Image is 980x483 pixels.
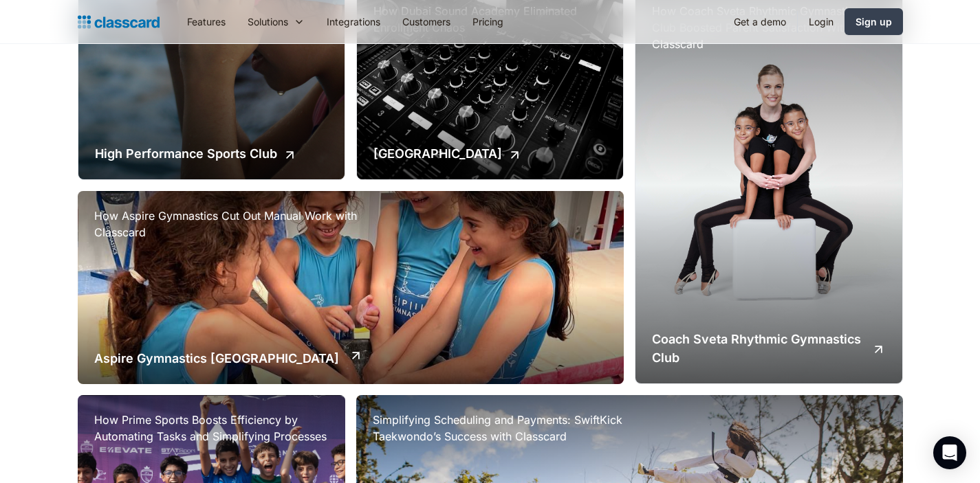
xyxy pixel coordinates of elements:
[248,14,288,29] div: Solutions
[237,6,316,37] div: Solutions
[176,6,237,37] a: Features
[933,436,966,469] div: Open Intercom Messenger
[94,349,339,368] h2: Aspire Gymnastics [GEOGRAPHIC_DATA]
[798,6,845,37] a: Login
[845,8,903,35] a: Sign up
[78,12,160,32] a: home
[373,144,502,163] h2: [GEOGRAPHIC_DATA]
[391,6,461,37] a: Customers
[78,191,624,384] a: How Aspire Gymnastics Cut Out Manual Work with ClasscardAspire Gymnastics [GEOGRAPHIC_DATA]
[856,14,892,29] div: Sign up
[95,144,277,163] h2: High Performance Sports Club
[723,6,797,37] a: Get a demo
[373,412,648,445] h3: Simplifying Scheduling and Payments: SwiftKick Taekwondo’s Success with Classcard
[94,412,329,445] h3: How Prime Sports Boosts Efficiency by Automating Tasks and Simplifying Processes
[94,207,369,240] h3: How Aspire Gymnastics Cut Out Manual Work with Classcard
[652,330,865,367] h2: Coach Sveta Rhythmic Gymnastics Club
[461,6,514,37] a: Pricing
[316,6,391,37] a: Integrations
